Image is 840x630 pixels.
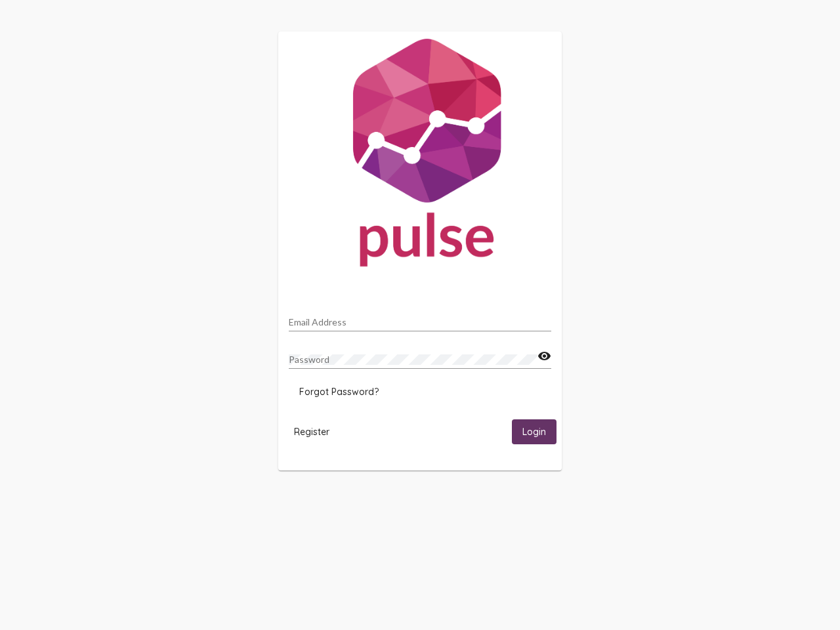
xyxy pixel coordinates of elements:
[283,419,340,444] button: Register
[289,380,389,404] button: Forgot Password?
[522,427,546,438] span: Login
[537,348,551,364] mat-icon: visibility
[299,386,379,398] span: Forgot Password?
[512,419,556,444] button: Login
[278,31,562,280] img: Pulse For Good Logo
[294,426,329,438] span: Register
